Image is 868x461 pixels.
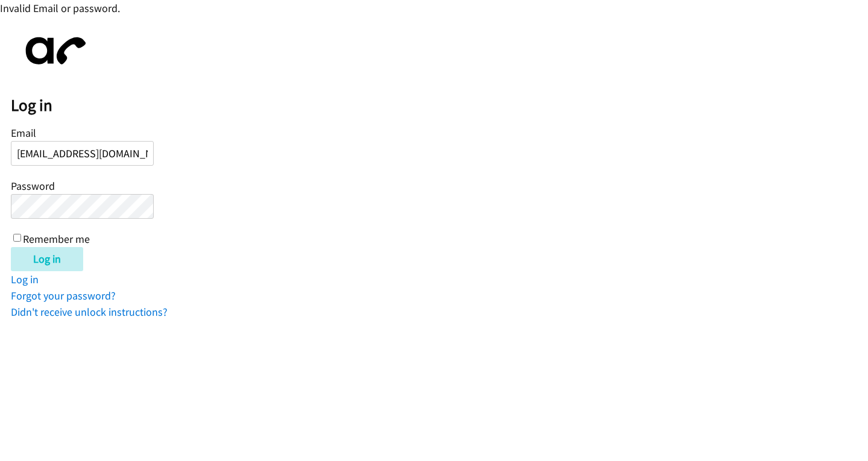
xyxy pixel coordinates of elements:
label: Remember me [23,232,90,246]
a: Didn't receive unlock instructions? [11,305,168,319]
label: Email [11,126,36,140]
img: aphone-8a226864a2ddd6a5e75d1ebefc011f4aa8f32683c2d82f3fb0802fe031f96514.svg [11,27,95,75]
label: Password [11,179,55,193]
input: Log in [11,247,83,271]
a: Log in [11,272,39,286]
h2: Log in [11,95,868,116]
a: Forgot your password? [11,289,116,303]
